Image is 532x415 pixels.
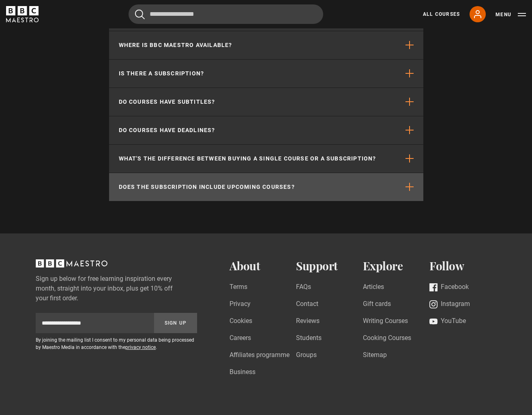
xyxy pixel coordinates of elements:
button: What's the difference between buying a single course or a subscription? [109,145,423,173]
a: Cookies [230,316,252,327]
a: Gift cards [363,299,391,310]
button: Is there a subscription? [109,60,423,88]
a: Instagram [429,299,470,310]
a: Reviews [296,316,320,327]
a: BBC Maestro, back to top [36,262,107,270]
a: Writing Courses [363,316,408,327]
input: Search [129,4,323,24]
a: Facebook [429,282,469,293]
a: Privacy [230,299,251,310]
a: All Courses [423,11,460,18]
a: Sitemap [363,350,387,361]
a: Cooking Courses [363,333,411,344]
nav: Footer [230,259,496,398]
h2: Explore [363,259,430,273]
button: Do courses have subtitles? [109,88,423,116]
a: FAQs [296,282,311,293]
p: Do courses have deadlines? [119,126,215,135]
button: Submit the search query [135,9,145,19]
svg: BBC Maestro, back to top [36,259,107,267]
svg: BBC Maestro [6,6,39,22]
a: Terms [230,282,247,293]
label: Sign up below for free learning inspiration every month, straight into your inbox, plus get 10% o... [36,274,197,303]
p: Is there a subscription? [119,69,204,78]
button: Sign Up [154,313,197,333]
a: Careers [230,333,251,344]
a: Groups [296,350,317,361]
p: Do courses have subtitles? [119,98,215,106]
h2: About [230,259,296,273]
a: Articles [363,282,384,293]
p: Where is BBC Maestro available? [119,41,232,49]
a: Affiliates programme [230,350,290,361]
h2: Follow [429,259,496,273]
a: Business [230,367,255,378]
a: Students [296,333,322,344]
a: privacy notice [125,344,156,350]
button: Do courses have deadlines? [109,116,423,144]
div: Sign up to newsletter [36,313,197,333]
p: By joining the mailing list I consent to my personal data being processed by Maestro Media in acc... [36,336,197,351]
a: YouTube [429,316,466,327]
button: Where is BBC Maestro available? [109,31,423,59]
p: What's the difference between buying a single course or a subscription? [119,154,376,163]
p: Does the subscription include upcoming courses? [119,183,295,191]
a: Contact [296,299,318,310]
button: Does the subscription include upcoming courses? [109,173,423,201]
h2: Support [296,259,363,273]
button: Toggle navigation [496,11,526,19]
